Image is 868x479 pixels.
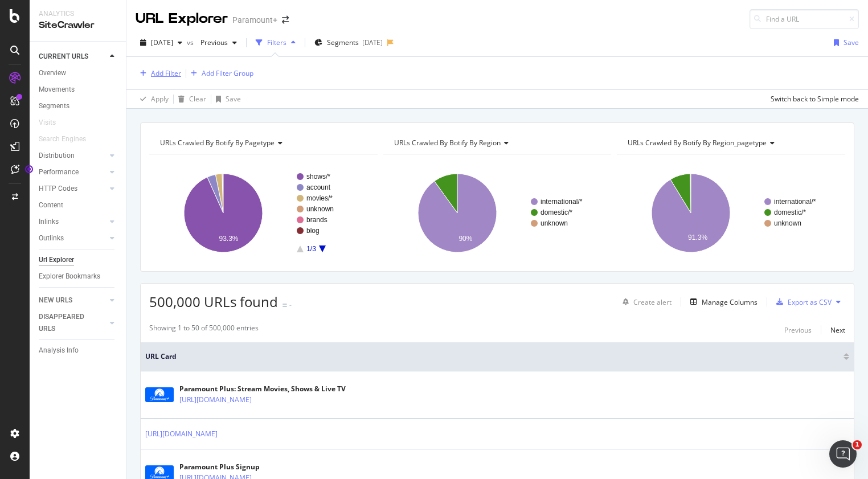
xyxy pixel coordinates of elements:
[39,232,107,244] a: Outlinks
[784,325,812,335] div: Previous
[39,133,86,145] div: Search Engines
[766,90,859,108] button: Switch back to Simple mode
[179,394,252,406] a: [URL][DOMAIN_NAME]
[39,345,79,357] div: Analysis Info
[145,351,841,362] span: URL Card
[392,134,601,152] h4: URLs Crawled By Botify By region
[136,90,169,108] button: Apply
[267,38,286,47] div: Filters
[289,300,292,310] div: -
[158,134,367,152] h4: URLs Crawled By Botify By pagetype
[196,34,241,52] button: Previous
[39,199,63,211] div: Content
[136,67,181,80] button: Add Filter
[394,138,501,148] span: URLs Crawled By Botify By region
[226,94,241,104] div: Save
[251,34,300,52] button: Filters
[151,94,169,104] div: Apply
[39,311,107,335] a: DISAPPEARED URLS
[628,138,767,148] span: URLs Crawled By Botify By region_pagetype
[39,254,118,266] a: Url Explorer
[149,323,259,337] div: Showing 1 to 50 of 500,000 entries
[282,16,289,24] div: arrow-right-arrow-left
[830,325,845,335] div: Next
[39,133,97,145] a: Search Engines
[39,271,100,283] div: Explorer Bookmarks
[771,94,859,104] div: Switch back to Simple mode
[306,216,327,224] text: brands
[310,34,387,52] button: Segments[DATE]
[39,51,107,63] a: CURRENT URLS
[136,34,187,52] button: [DATE]
[145,428,218,440] a: [URL][DOMAIN_NAME]
[145,387,174,402] img: main image
[39,271,118,283] a: Explorer Bookmarks
[688,234,707,241] text: 91.3%
[39,150,75,162] div: Distribution
[702,297,758,307] div: Manage Columns
[618,293,672,311] button: Create alert
[39,67,118,79] a: Overview
[541,198,583,206] text: international/*
[306,183,331,191] text: account
[772,293,832,311] button: Export as CSV
[458,235,472,243] text: 90%
[39,100,118,112] a: Segments
[541,219,568,227] text: unknown
[306,194,333,202] text: movies/*
[39,51,88,63] div: CURRENT URLS
[306,205,334,213] text: unknown
[774,208,806,216] text: domestic/*
[306,173,330,181] text: shows/*
[24,164,34,174] div: Tooltip anchor
[39,254,74,266] div: Url Explorer
[853,440,862,449] span: 1
[39,84,118,96] a: Movements
[750,9,859,29] input: Find a URL
[39,232,64,244] div: Outlinks
[774,219,801,227] text: unknown
[39,199,118,211] a: Content
[39,183,107,195] a: HTTP Codes
[174,90,206,108] button: Clear
[327,38,359,47] span: Segments
[830,323,845,337] button: Next
[39,19,117,32] div: SiteCrawler
[784,323,812,337] button: Previous
[136,9,228,28] div: URL Explorer
[149,163,375,263] svg: A chart.
[151,38,173,47] span: 2025 Sep. 15th
[39,345,118,357] a: Analysis Info
[306,227,320,235] text: blog
[39,166,107,178] a: Performance
[186,67,253,80] button: Add Filter Group
[211,90,241,108] button: Save
[202,68,253,78] div: Add Filter Group
[625,134,835,152] h4: URLs Crawled By Botify By region_pagetype
[829,440,857,468] iframe: Intercom live chat
[187,38,196,47] span: vs
[219,235,238,243] text: 93.3%
[39,294,72,306] div: NEW URLS
[829,34,859,52] button: Save
[39,117,56,129] div: Visits
[844,38,859,47] div: Save
[633,297,672,307] div: Create alert
[541,208,572,216] text: domestic/*
[39,67,66,79] div: Overview
[39,216,107,228] a: Inlinks
[39,84,75,96] div: Movements
[39,183,77,195] div: HTTP Codes
[39,150,107,162] a: Distribution
[39,166,79,178] div: Performance
[151,68,181,78] div: Add Filter
[179,462,301,472] div: Paramount Plus Signup
[282,304,287,307] img: Equal
[383,163,609,263] svg: A chart.
[196,38,228,47] span: Previous
[39,311,96,335] div: DISAPPEARED URLS
[617,163,842,263] svg: A chart.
